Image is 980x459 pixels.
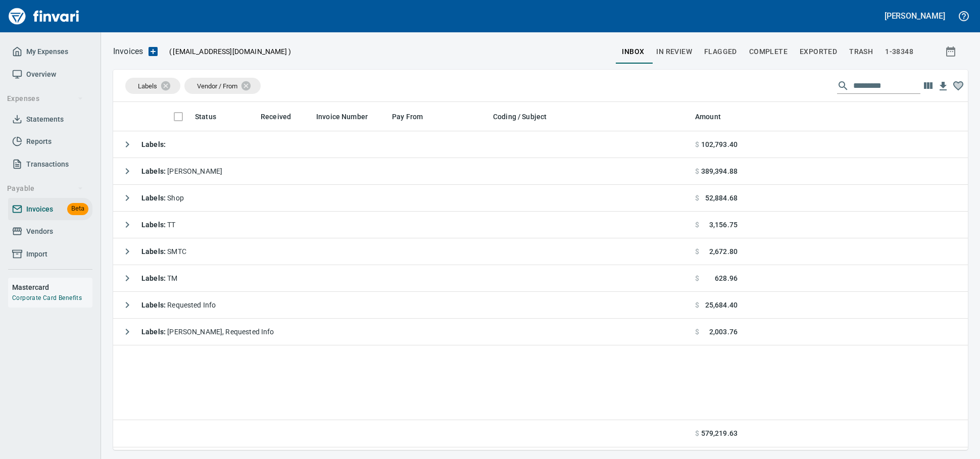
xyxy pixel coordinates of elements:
[12,294,82,301] a: Corporate Card Benefits
[113,45,143,58] p: Invoices
[141,167,167,175] strong: Labels :
[141,194,167,202] strong: Labels :
[951,78,966,93] button: Column choices favorited. Click to reset to default
[8,130,92,153] a: Reports
[705,300,738,310] span: 25,684.40
[141,328,274,336] span: [PERSON_NAME], Requested Info
[8,63,92,86] a: Overview
[12,282,92,293] h6: Mastercard
[849,45,873,58] span: trash
[163,46,291,57] p: ( )
[709,327,738,337] span: 2,003.76
[493,111,547,123] span: Coding / Subject
[26,68,56,81] span: Overview
[701,139,738,149] span: 102,793.40
[26,45,68,58] span: My Expenses
[715,273,738,283] span: 628.96
[8,153,92,176] a: Transactions
[695,166,699,176] span: $
[141,328,167,336] strong: Labels :
[695,273,699,283] span: $
[705,193,738,203] span: 52,884.68
[197,82,237,90] span: Vendor / From
[26,225,53,238] span: Vendors
[936,42,968,61] button: Show invoices within a particular date range
[125,78,180,94] div: Labels
[493,111,560,123] span: Coding / Subject
[882,8,948,24] button: [PERSON_NAME]
[7,92,83,105] span: Expenses
[8,40,92,63] a: My Expenses
[392,111,423,123] span: Pay From
[195,111,216,123] span: Status
[26,203,53,216] span: Invoices
[113,45,143,58] nav: breadcrumb
[141,221,167,229] strong: Labels :
[3,89,87,108] button: Expenses
[26,248,47,261] span: Import
[195,111,229,123] span: Status
[141,167,222,175] span: [PERSON_NAME]
[695,220,699,230] span: $
[622,45,644,58] span: inbox
[141,301,167,309] strong: Labels :
[695,246,699,257] span: $
[695,428,699,439] span: $
[141,301,216,309] span: Requested Info
[26,113,64,126] span: Statements
[701,428,738,439] span: 579,219.63
[885,11,945,21] h5: [PERSON_NAME]
[704,45,737,58] span: Flagged
[316,111,368,123] span: Invoice Number
[749,45,788,58] span: Complete
[316,111,381,123] span: Invoice Number
[695,111,721,123] span: Amount
[141,140,166,148] strong: Labels :
[141,194,184,202] span: Shop
[141,247,186,256] span: SMTC
[695,300,699,310] span: $
[141,221,176,229] span: TT
[26,135,52,148] span: Reports
[6,4,82,28] img: Finvari
[3,179,87,198] button: Payable
[7,182,83,195] span: Payable
[141,274,178,282] span: TM
[8,108,92,131] a: Statements
[709,220,738,230] span: 3,156.75
[695,139,699,149] span: $
[141,274,167,282] strong: Labels :
[8,243,92,266] a: Import
[261,111,304,123] span: Received
[701,166,738,176] span: 389,394.88
[261,111,291,123] span: Received
[8,198,92,221] a: InvoicesBeta
[26,158,69,171] span: Transactions
[800,45,837,58] span: Exported
[695,193,699,203] span: $
[695,327,699,337] span: $
[920,78,936,93] button: Choose columns to display
[138,82,157,90] span: Labels
[67,203,88,215] span: Beta
[8,220,92,243] a: Vendors
[141,247,167,256] strong: Labels :
[885,45,913,58] span: 1-38348
[392,111,436,123] span: Pay From
[695,111,734,123] span: Amount
[936,79,951,94] button: Download Table
[656,45,692,58] span: In Review
[709,246,738,257] span: 2,672.80
[172,46,288,57] span: [EMAIL_ADDRESS][DOMAIN_NAME]
[184,78,261,94] div: Vendor / From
